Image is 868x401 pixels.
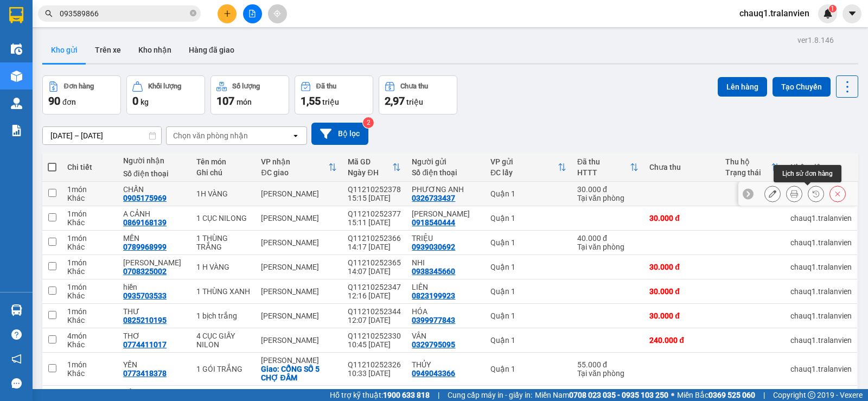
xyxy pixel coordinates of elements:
[261,238,337,247] div: [PERSON_NAME]
[720,153,785,182] th: Toggle SortBy
[790,287,852,296] div: chauq1.tralanvien
[348,340,401,349] div: 10:45 [DATE]
[577,168,630,177] div: HTTT
[91,52,149,65] li: (c) 2017
[412,369,455,378] div: 0949043366
[291,131,300,140] svg: open
[438,389,439,401] span: |
[829,5,837,12] sup: 1
[577,185,639,194] div: 30.000 đ
[774,165,841,182] div: Lịch sử đơn hàng
[412,283,480,291] div: LIÊN
[348,209,401,218] div: Q11210252377
[45,10,53,17] span: search
[261,168,328,177] div: ĐC giao
[67,185,112,194] div: 1 món
[725,157,771,166] div: Thu hộ
[412,218,455,227] div: 0918540444
[577,243,639,251] div: Tại văn phòng
[261,189,337,198] div: [PERSON_NAME]
[123,307,186,316] div: THƯ
[348,389,401,398] div: Q11210252318
[123,185,186,194] div: CHẤN
[91,41,149,50] b: [DOMAIN_NAME]
[268,4,287,23] button: aim
[196,311,251,320] div: 1 bịch trắng
[569,391,668,399] strong: 0708 023 035 - 0935 103 250
[412,234,480,243] div: TRIỆU
[11,378,22,389] span: message
[123,258,186,267] div: NHẬT LINH
[141,98,149,106] span: kg
[210,75,289,114] button: Số lượng107món
[348,332,401,340] div: Q11210252330
[237,98,252,106] span: món
[490,168,558,177] div: ĐC lấy
[11,354,22,364] span: notification
[295,75,373,114] button: Đã thu1,55 triệu
[67,258,112,267] div: 1 món
[196,214,251,222] div: 1 CỤC NILONG
[490,311,566,320] div: Quận 1
[67,163,112,171] div: Chi tiết
[130,37,180,63] button: Kho nhận
[577,194,639,202] div: Tại văn phòng
[261,263,337,271] div: [PERSON_NAME]
[412,340,455,349] div: 0329795095
[649,214,714,222] div: 30.000 đ
[671,393,674,397] span: ⚪️
[718,77,767,97] button: Lên hàng
[577,369,639,378] div: Tại văn phòng
[11,43,22,55] img: warehouse-icon
[123,234,186,243] div: MẾN
[11,71,22,82] img: warehouse-icon
[67,283,112,291] div: 1 món
[123,340,167,349] div: 0774411017
[412,157,480,166] div: Người gửi
[649,311,714,320] div: 30.000 đ
[763,389,765,401] span: |
[11,98,22,109] img: warehouse-icon
[261,214,337,222] div: [PERSON_NAME]
[248,10,256,17] span: file-add
[190,9,196,19] span: close-circle
[67,360,112,369] div: 1 món
[123,291,167,300] div: 0935703533
[322,98,339,106] span: triệu
[485,153,572,182] th: Toggle SortBy
[348,307,401,316] div: Q11210252344
[11,329,22,340] span: question-circle
[123,332,186,340] div: THƠ
[448,389,532,401] span: Cung cấp máy in - giấy in:
[67,218,112,227] div: Khác
[67,194,112,202] div: Khác
[67,369,112,378] div: Khác
[412,332,480,340] div: VÂN
[490,365,566,373] div: Quận 1
[764,186,781,202] div: Sửa đơn hàng
[649,287,714,296] div: 30.000 đ
[348,267,401,276] div: 14:07 [DATE]
[64,82,94,90] div: Đơn hàng
[62,98,76,106] span: đơn
[261,365,337,382] div: Giao: CỔNG SỐ 5 CHỢ ĐẦM
[123,243,167,251] div: 0789968999
[60,8,188,20] input: Tìm tên, số ĐT hoặc mã đơn
[224,10,231,17] span: plus
[256,153,342,182] th: Toggle SortBy
[490,157,558,166] div: VP gửi
[649,163,714,171] div: Chưa thu
[412,267,455,276] div: 0938345660
[196,365,251,373] div: 1 GÓI TRẮNG
[14,70,40,121] b: Trà Lan Viên
[123,169,186,178] div: Số điện thoại
[148,82,181,90] div: Khối lượng
[348,218,401,227] div: 15:11 [DATE]
[577,234,639,243] div: 40.000 đ
[412,258,480,267] div: NHI
[123,369,167,378] div: 0773418378
[232,82,260,90] div: Số lượng
[9,7,23,23] img: logo-vxr
[790,214,852,222] div: chauq1.tralanvien
[48,94,60,107] span: 90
